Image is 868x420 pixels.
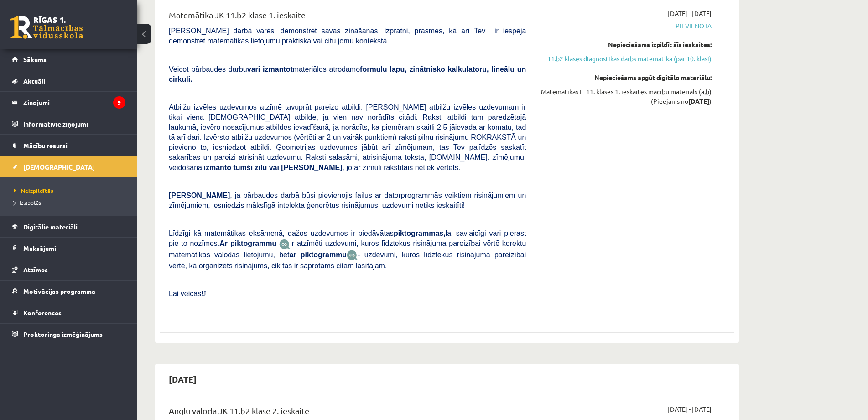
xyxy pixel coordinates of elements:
div: Nepieciešams izpildīt šīs ieskaites: [540,40,712,49]
img: JfuEzvunn4EvwAAAAASUVORK5CYII= [279,239,290,250]
a: Sākums [12,49,125,70]
a: 11.b2 klases diagnostikas darbs matemātikā (par 10. klasi) [540,54,712,64]
span: J [203,290,206,298]
span: ir atzīmēti uzdevumi, kuros līdztekus risinājuma pareizībai vērtē korektu matemātikas valodas lie... [169,239,526,258]
b: vari izmantot [247,65,293,73]
a: Neizpildītās [14,186,128,195]
b: Ar piktogrammu [219,239,276,247]
a: Informatīvie ziņojumi [12,113,125,134]
span: Izlabotās [14,199,41,206]
a: Rīgas 1. Tālmācības vidusskola [10,16,83,39]
a: Konferences [12,302,125,323]
a: Motivācijas programma [12,281,125,302]
span: [DATE] - [DATE] [668,404,712,414]
b: tumši zilu vai [PERSON_NAME] [233,164,342,171]
a: Mācību resursi [12,135,125,156]
span: Neizpildītās [14,187,53,194]
span: [DEMOGRAPHIC_DATA] [23,163,95,171]
span: Sākums [23,55,47,64]
span: Motivācijas programma [23,287,95,295]
a: Maksājumi [12,238,125,259]
i: 9 [113,96,125,109]
a: Digitālie materiāli [12,216,125,237]
b: formulu lapu, zinātnisko kalkulatoru, lineālu un cirkuli. [169,65,526,83]
span: Līdzīgi kā matemātikas eksāmenā, dažos uzdevumos ir piedāvātas lai savlaicīgi vari pierast pie to... [169,229,526,247]
span: Pievienota [540,21,712,31]
span: [PERSON_NAME] [169,191,230,199]
span: Veicot pārbaudes darbu materiālos atrodamo [169,65,526,83]
div: Matemātika JK 11.b2 klase 1. ieskaite [169,9,526,26]
span: [PERSON_NAME] darbā varēsi demonstrēt savas zināšanas, izpratni, prasmes, kā arī Tev ir iespēja d... [169,27,526,45]
legend: Ziņojumi [23,92,125,113]
b: ar piktogrammu [289,251,347,259]
span: [DATE] - [DATE] [668,9,712,18]
h2: [DATE] [160,368,206,390]
a: Atzīmes [12,259,125,280]
b: izmanto [204,164,231,171]
div: Matemātikas I - 11. klases 1. ieskaites mācību materiāls (a,b) (Pieejams no ) [540,87,712,106]
legend: Informatīvie ziņojumi [23,113,125,134]
a: [DEMOGRAPHIC_DATA] [12,156,125,177]
a: Ziņojumi9 [12,92,125,113]
span: , ja pārbaudes darbā būsi pievienojis failus ar datorprogrammās veiktiem risinājumiem un zīmējumi... [169,191,526,209]
a: Izlabotās [14,198,128,207]
span: Atzīmes [23,266,48,274]
span: Mācību resursi [23,141,68,149]
span: Aktuāli [23,77,45,85]
b: piktogrammas, [394,229,446,237]
span: Digitālie materiāli [23,223,78,231]
a: Aktuāli [12,70,125,91]
img: wKvN42sLe3LLwAAAABJRU5ErkJggg== [347,250,358,261]
strong: [DATE] [688,97,709,105]
span: Lai veicās! [169,290,203,298]
div: Nepieciešams apgūt digitālo materiālu: [540,73,712,82]
span: Atbilžu izvēles uzdevumos atzīmē tavuprāt pareizo atbildi. [PERSON_NAME] atbilžu izvēles uzdevuma... [169,103,526,171]
span: Konferences [23,308,62,317]
span: Proktoringa izmēģinājums [23,330,103,338]
legend: Maksājumi [23,238,125,259]
a: Proktoringa izmēģinājums [12,324,125,345]
span: - uzdevumi, kuros līdztekus risinājuma pareizībai vērtē, kā organizēts risinājums, cik tas ir sap... [169,251,526,270]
